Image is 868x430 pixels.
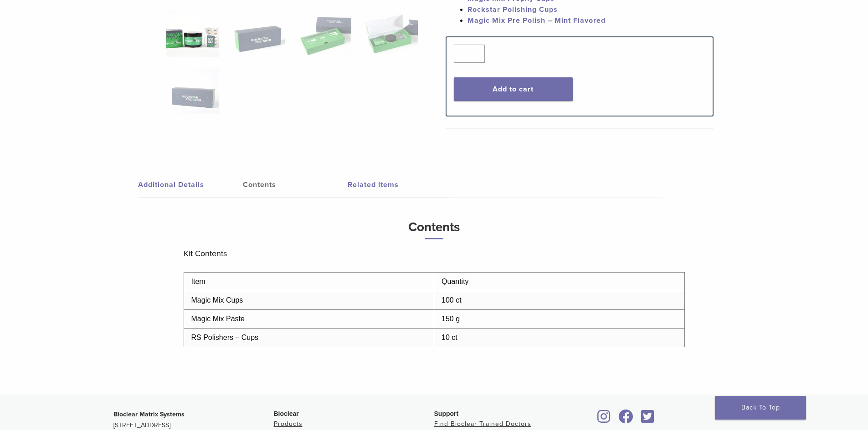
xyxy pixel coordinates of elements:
[434,309,685,328] td: 150 g
[454,77,573,101] button: Add to cart
[166,11,219,57] img: DSC_6582-copy-324x324.jpg
[434,420,531,428] a: Find Bioclear Trained Doctors
[184,309,434,328] td: Magic Mix Paste
[467,16,606,25] a: Magic Mix Pre Polish – Mint Flavored
[232,11,285,57] img: Rockstar (RS) Polishing Kit - Image 2
[184,328,434,347] td: RS Polishers – Cups
[184,291,434,309] td: Magic Mix Cups
[274,410,299,417] span: Bioclear
[299,11,351,57] img: Rockstar (RS) Polishing Kit - Image 3
[715,396,806,420] a: Back To Top
[616,415,637,424] a: Bioclear
[434,328,685,347] td: 10 ct
[113,410,185,418] strong: Bioclear Matrix Systems
[138,172,243,197] a: Additional Details
[243,172,348,197] a: Contents
[184,216,685,239] h3: Contents
[638,415,657,424] a: Bioclear
[348,172,452,197] a: Related Items
[184,247,685,260] p: Kit Contents
[365,11,417,57] img: Rockstar (RS) Polishing Kit - Image 4
[274,420,303,428] a: Products
[166,69,219,114] img: Rockstar (RS) Polishing Kit - Image 5
[184,272,434,291] td: Item
[434,291,685,309] td: 100 ct
[595,415,614,424] a: Bioclear
[467,5,558,14] a: Rockstar Polishing Cups
[434,410,459,417] span: Support
[434,272,685,291] td: Quantity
